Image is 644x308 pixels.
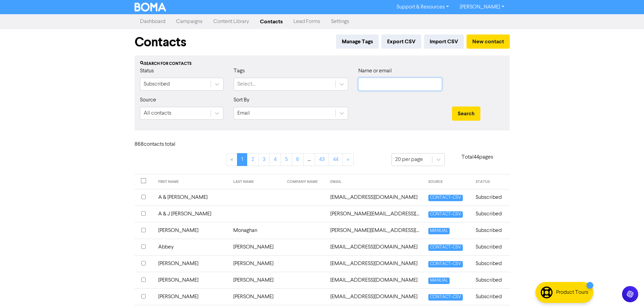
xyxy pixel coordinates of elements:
td: A & J [PERSON_NAME] [154,206,229,222]
th: FIRST NAME [154,174,229,189]
a: » [342,153,354,166]
td: [PERSON_NAME] [154,272,229,288]
div: Subscribed [144,80,170,88]
a: Page 6 [292,153,304,166]
td: acarroll1702@gmail.com [326,272,424,288]
label: Sort By [234,96,249,104]
td: [PERSON_NAME] [154,255,229,272]
td: [PERSON_NAME] [154,288,229,305]
span: CONTACT-CSV [428,294,463,301]
th: EMAIL [326,174,424,189]
button: Import CSV [424,34,464,49]
div: Search for contacts [140,61,504,67]
td: aaron.galloway@hotmail.com [326,206,424,222]
span: CONTACT-CSV [428,261,463,267]
td: Subscribed [472,255,509,272]
div: Email [237,109,250,117]
td: A & [PERSON_NAME] [154,189,229,206]
a: Contacts [255,15,288,28]
td: [PERSON_NAME] [229,255,283,272]
img: BOMA Logo [135,3,166,11]
button: Export CSV [381,34,421,49]
a: Page 43 [315,153,329,166]
h1: Contacts [135,34,186,50]
td: Subscribed [472,222,509,239]
a: Page 44 [329,153,343,166]
a: Page 1 is your current page [237,153,247,166]
th: COMPANY NAME [283,174,326,189]
label: Source [140,96,156,104]
td: ablackwood@neerimhealth.org.au [326,255,424,272]
button: Manage Tags [336,34,379,49]
span: CONTACT-CSV [428,244,463,251]
span: MANUAL [428,228,450,234]
a: Support & Resources [391,2,454,13]
span: CONTACT-CSV [428,195,463,201]
td: Subscribed [472,189,509,206]
a: Settings [326,15,355,28]
td: Subscribed [472,239,509,255]
iframe: Chat Widget [610,276,644,308]
label: Status [140,67,154,75]
a: Content Library [208,15,255,28]
span: CONTACT-CSV [428,211,463,218]
button: Search [452,106,480,121]
span: MANUAL [428,278,450,284]
td: Subscribed [472,288,509,305]
div: Select... [237,80,255,88]
td: Abbey [154,239,229,255]
td: accounts@888traffic.com.au [326,288,424,305]
label: Tags [234,67,245,75]
td: Monaghan [229,222,283,239]
td: Subscribed [472,206,509,222]
a: [PERSON_NAME] [454,2,509,13]
td: [PERSON_NAME] [229,272,283,288]
a: Page 4 [269,153,281,166]
div: All contacts [144,109,171,117]
td: [PERSON_NAME] [154,222,229,239]
h6: 868 contact s total [135,141,189,148]
a: Dashboard [135,15,171,28]
a: Page 2 [247,153,259,166]
a: Lead Forms [288,15,326,28]
label: Name or email [358,67,392,75]
button: New contact [467,34,510,49]
td: abbey@hrsorted.com.au [326,239,424,255]
a: Campaigns [171,15,208,28]
th: LAST NAME [229,174,283,189]
a: Page 3 [258,153,270,166]
td: Subscribed [472,272,509,288]
th: SOURCE [424,174,472,189]
div: 20 per page [395,156,423,164]
td: aandkportercartage@gmail.com [326,189,424,206]
p: Total 44 pages [445,153,510,161]
td: [PERSON_NAME] [229,288,283,305]
td: [PERSON_NAME] [229,239,283,255]
td: aaron@steadycare.com.au [326,222,424,239]
a: Page 5 [281,153,292,166]
th: STATUS [472,174,509,189]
